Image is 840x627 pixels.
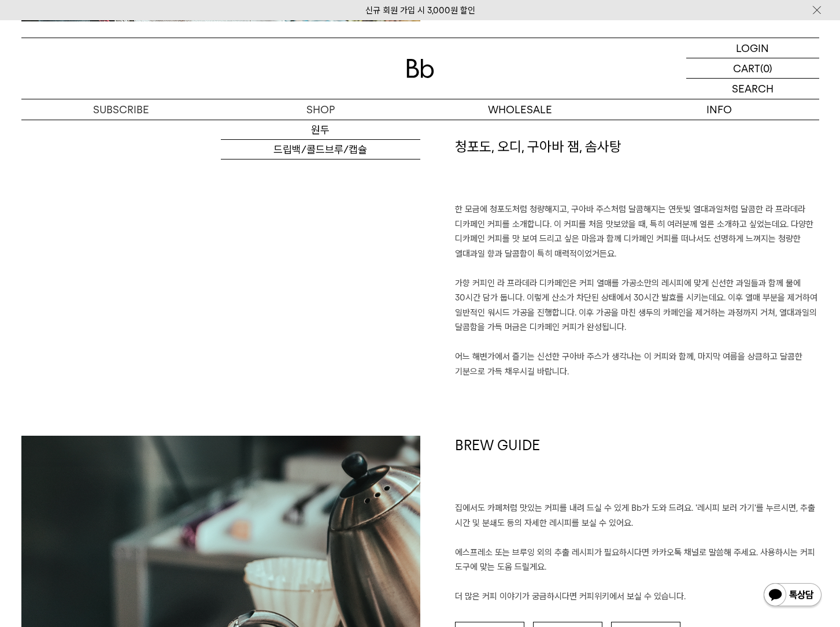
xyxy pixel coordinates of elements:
h1: BREW GUIDE [455,436,819,502]
p: WHOLESALE [420,99,620,120]
a: LOGIN [686,38,819,58]
a: 원두 [221,120,420,140]
p: 집에서도 카페처럼 맛있는 커피를 내려 드실 ﻿수 있게 Bb가 도와 드려요. '레시피 보러 가기'를 누르시면, 추출 시간 및 분쇄도 등의 자세한 레시피를 보실 수 있어요. 에스... [455,501,819,604]
a: 신규 회원 가입 시 3,000원 할인 [365,5,475,16]
img: 카카오톡 채널 1:1 채팅 버튼 [763,582,823,610]
a: 선물세트 [221,159,420,179]
p: CART [733,58,760,78]
h1: 청포도, 오디, 구아바 잼, 솜사탕 [455,137,819,203]
p: LOGIN [736,38,769,58]
a: CART (0) [686,58,819,79]
a: SHOP [221,99,420,120]
p: 한 모금에 청포도처럼 청량해지고, 구아바 주스처럼 달콤해지는 연둣빛 열대과일처럼 달콤한 라 프라데라 디카페인 커피를 소개합니다. 이 커피를 처음 맛보았을 때, 특히 여러분께 ... [455,202,819,379]
a: 드립백/콜드브루/캡슐 [221,140,420,159]
p: SEARCH [732,79,774,99]
a: SUBSCRIBE [21,99,221,120]
p: INFO [620,99,819,120]
img: 로고 [406,59,434,78]
p: (0) [760,58,772,78]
